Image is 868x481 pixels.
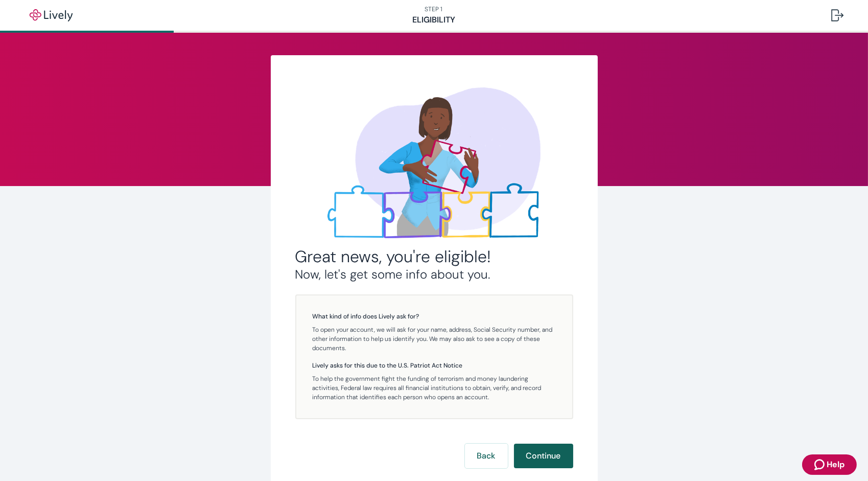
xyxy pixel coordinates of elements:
[827,459,844,471] span: Help
[465,444,508,468] button: Back
[22,9,80,21] img: Lively
[313,361,556,370] h5: Lively asks for this due to the U.S. Patriot Act Notice
[295,246,573,267] h2: Great news, you're eligible!
[823,3,852,28] button: Log out
[313,325,556,353] p: To open your account, we will ask for your name, address, Social Security number, and other infor...
[802,454,857,475] button: Zendesk support iconHelp
[313,312,556,321] h5: What kind of info does Lively ask for?
[295,267,573,282] h3: Now, let's get some info about you.
[814,459,827,471] svg: Zendesk support icon
[514,444,573,468] button: Continue
[313,374,556,402] p: To help the government fight the funding of terrorism and money laundering activities, Federal la...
